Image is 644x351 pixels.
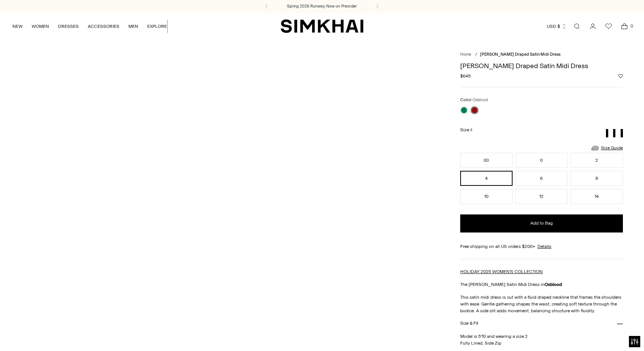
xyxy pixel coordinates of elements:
[460,171,512,186] button: 4
[460,314,623,333] button: Size & Fit
[460,321,478,326] h3: Size & Fit
[516,171,568,186] button: 6
[281,19,363,33] a: SIMKHAI
[460,333,623,346] p: Model is 5'10 and wearing a size 2 Fully Lined, Side Zip
[460,96,488,103] label: Color:
[460,52,471,57] a: Home
[475,52,477,58] div: /
[460,126,472,134] label: Size:
[88,18,119,35] a: ACCESSORIES
[545,282,562,287] strong: Oxblood
[628,23,635,29] span: 0
[601,19,616,34] a: Wishlist
[537,243,551,250] a: Details
[460,295,621,313] span: This satin midi dress is cut with a fluid draped neckline that frames the shoulders with ease. Ge...
[618,74,623,78] button: Add to Wishlist
[470,128,472,132] span: 4
[460,189,512,204] button: 10
[571,153,623,168] button: 2
[460,73,471,79] span: $645
[569,19,584,34] a: Open search modal
[571,189,623,204] button: 14
[460,62,623,69] h1: [PERSON_NAME] Draped Satin Midi Dress
[516,189,568,204] button: 12
[460,269,543,274] a: HOLIDAY 2025 WOMEN'S COLLECTION
[530,220,553,226] span: Add to Bag
[585,19,600,34] a: Go to the account page
[516,153,568,168] button: 0
[547,18,567,35] button: USD $
[480,52,560,57] span: [PERSON_NAME] Draped Satin Midi Dress
[591,143,623,153] a: Size Guide
[12,18,23,35] a: NEW
[473,97,488,102] span: Oxblood
[460,214,623,232] button: Add to Bag
[460,243,623,250] div: Free shipping on all US orders $200+
[571,171,623,186] button: 8
[460,52,623,58] nav: breadcrumbs
[32,18,49,35] a: WOMEN
[128,18,138,35] a: MEN
[460,153,512,168] button: 00
[58,18,79,35] a: DRESSES
[460,282,562,287] span: The [PERSON_NAME] Satin Midi Dress in
[147,18,167,35] a: EXPLORE
[617,19,632,34] a: Open cart modal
